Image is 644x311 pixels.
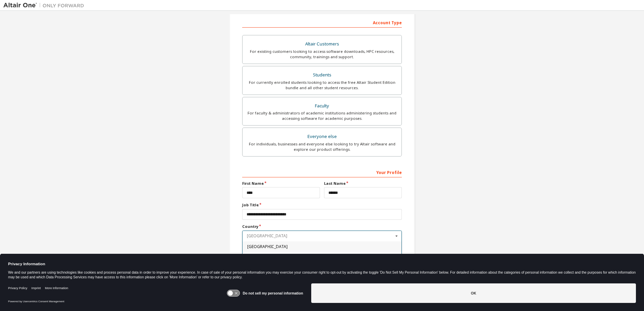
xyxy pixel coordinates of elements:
div: Account Type [242,17,402,28]
label: Job Title [242,202,402,208]
span: [GEOGRAPHIC_DATA] [247,245,397,249]
img: Altair One [3,2,88,9]
div: For individuals, businesses and everyone else looking to try Altair software and explore our prod... [247,141,397,152]
div: Faculty [247,101,397,111]
label: First Name [242,181,320,186]
label: Country [242,224,402,229]
div: For currently enrolled students looking to access the free Altair Student Edition bundle and all ... [247,80,397,91]
div: Students [247,70,397,80]
div: Everyone else [247,132,397,141]
label: Last Name [324,181,402,186]
div: Altair Customers [247,39,397,49]
div: Your Profile [242,167,402,177]
div: For existing customers looking to access software downloads, HPC resources, community, trainings ... [247,49,397,60]
div: For faculty & administrators of academic institutions administering students and accessing softwa... [247,110,397,121]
